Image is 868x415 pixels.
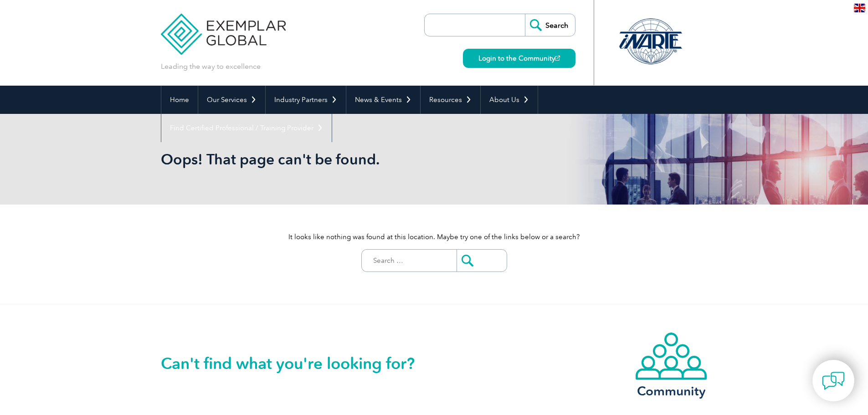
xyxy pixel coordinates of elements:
h3: Community [635,385,708,397]
img: icon-community.webp [635,332,708,381]
p: Leading the way to excellence [161,61,261,72]
img: en [854,4,865,12]
img: contact-chat.png [822,369,845,392]
h2: Can't find what you're looking for? [161,356,434,371]
a: Find Certified Professional / Training Provider [161,114,332,142]
a: Community [635,332,708,397]
img: open_square.png [555,56,560,61]
h1: Oops! That page can't be found. [161,150,511,168]
input: Submit [457,250,507,272]
a: Our Services [198,86,265,114]
a: News & Events [346,86,420,114]
a: Home [161,86,198,114]
p: It looks like nothing was found at this location. Maybe try one of the links below or a search? [161,232,708,242]
a: Login to the Community [463,49,575,68]
a: Resources [421,86,480,114]
a: About Us [481,86,538,114]
a: Industry Partners [266,86,346,114]
input: Search [525,14,575,36]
